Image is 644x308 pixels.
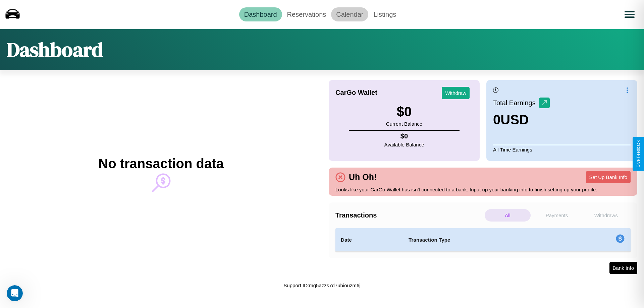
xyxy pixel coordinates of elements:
p: Available Balance [384,140,424,149]
h4: Uh Oh! [345,172,380,182]
a: Calendar [331,7,368,21]
button: Bank Info [609,262,637,274]
a: Reservations [282,7,331,21]
h4: $ 0 [384,132,424,140]
h2: No transaction data [98,156,223,171]
iframe: Intercom live chat [7,285,23,301]
button: Set Up Bank Info [586,171,631,183]
a: Listings [368,7,401,21]
p: All Time Earnings [493,145,631,154]
h1: Dashboard [7,36,103,63]
p: Total Earnings [493,97,539,109]
h4: Transactions [335,211,483,219]
h4: Date [341,236,398,244]
h3: 0 USD [493,112,550,127]
p: Payments [534,209,580,222]
div: Give Feedback [636,140,641,168]
h3: $ 0 [386,104,422,119]
p: Current Balance [386,119,422,128]
h4: Transaction Type [409,236,561,244]
a: Dashboard [239,7,282,21]
h4: CarGo Wallet [335,89,377,97]
p: Support ID: mg5azzs7d7ubiouzm6j [283,281,360,290]
p: All [485,209,531,222]
button: Open menu [620,5,639,24]
p: Withdraws [583,209,629,222]
table: simple table [335,228,631,252]
button: Withdraw [442,87,470,99]
p: Looks like your CarGo Wallet has isn't connected to a bank. Input up your banking info to finish ... [335,185,631,194]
